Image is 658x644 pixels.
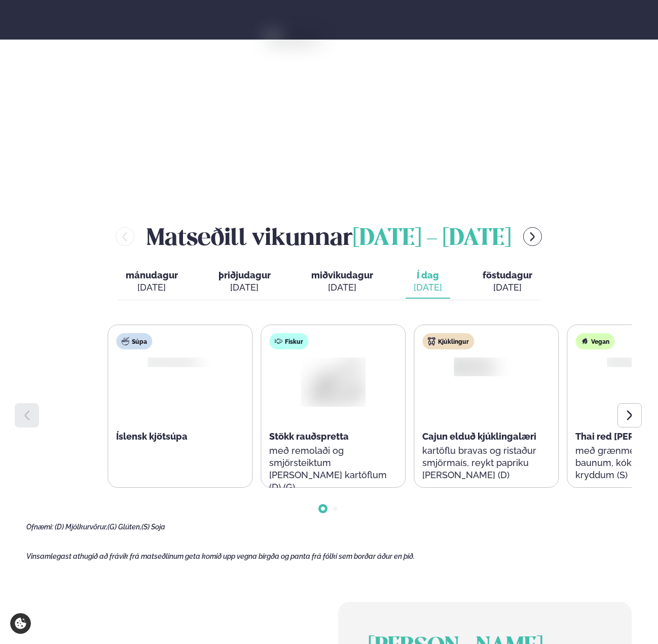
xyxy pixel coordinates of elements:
button: mánudagur [DATE] [118,265,186,299]
h2: Matseðill vikunnar [147,220,511,253]
img: soup.svg [121,337,129,345]
span: miðvikudagur [311,270,373,280]
span: Í dag [414,269,442,281]
div: Kjúklingur [422,333,474,349]
span: Íslensk kjötsúpa [116,431,188,442]
span: Go to slide 1 [321,507,325,511]
p: með remolaði og smjörsteiktum [PERSON_NAME] kartöflum (D) (G) [269,445,397,493]
div: [DATE] [218,281,271,294]
img: fish.svg [274,337,282,345]
button: menu-btn-left [116,227,134,246]
div: Fiskur [269,333,308,349]
img: Fish.png [294,353,372,409]
span: þriðjudagur [218,270,271,280]
span: (G) Glúten, [107,523,141,531]
span: [DATE] - [DATE] [353,228,511,250]
img: Vegan.svg [580,337,589,345]
div: [DATE] [483,281,532,294]
button: miðvikudagur [DATE] [303,265,381,299]
div: [DATE] [126,281,178,294]
span: föstudagur [483,270,532,280]
span: mánudagur [126,270,178,280]
p: kartöflu bravas og ristaður smjörmaís, reykt papriku [PERSON_NAME] (D) [422,445,550,481]
span: Stökk rauðspretta [269,431,349,442]
a: Cookie settings [10,613,31,634]
div: Súpa [116,333,152,349]
img: Soup.png [143,356,197,368]
div: Vegan [575,333,614,349]
div: [DATE] [311,281,373,294]
img: Chicken-thighs.png [447,356,525,378]
div: [DATE] [414,281,442,294]
button: menu-btn-right [523,227,542,246]
span: Vinsamlegast athugið að frávik frá matseðlinum geta komið upp vegna birgða og panta frá fólki sem... [26,552,415,560]
span: Cajun elduð kjúklingalæri [422,431,536,442]
span: Ofnæmi: [26,523,53,531]
span: (D) Mjólkurvörur, [55,523,107,531]
img: chicken.svg [427,337,435,345]
button: þriðjudagur [DATE] [210,265,279,299]
span: Go to slide 2 [333,507,337,511]
span: (S) Soja [141,523,165,531]
button: Í dag [DATE] [406,265,450,299]
button: föstudagur [DATE] [474,265,540,299]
